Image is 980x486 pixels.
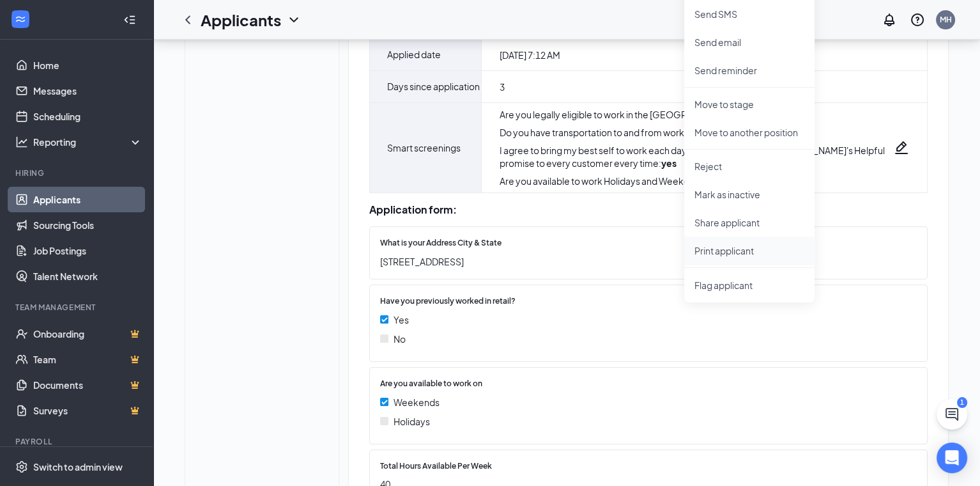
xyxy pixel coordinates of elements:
[661,157,677,169] strong: yes
[394,395,440,409] span: Weekends
[14,13,27,26] svg: WorkstreamLogo
[394,332,406,346] span: No
[33,263,142,289] a: Talent Network
[33,78,142,104] a: Messages
[694,160,804,173] p: Reject
[33,372,142,398] a: DocumentsCrown
[33,347,142,372] a: TeamCrown
[180,12,195,27] svg: ChevronLeft
[500,126,894,139] div: Do you have transportation to and from work :
[694,8,804,20] p: Send SMS
[694,64,804,77] p: Send reminder
[937,443,967,473] div: Open Intercom Messenger
[882,12,897,27] svg: Notifications
[15,136,28,148] svg: Analysis
[380,378,482,390] span: Are you available to work on
[694,126,804,139] p: Move to another position
[940,14,952,25] div: MH
[33,238,142,263] a: Job Postings
[380,460,492,473] span: Total Hours Available Per Week
[123,13,136,26] svg: Collapse
[957,397,967,408] div: 1
[394,313,409,327] span: Yes
[369,203,928,216] div: Application form:
[694,278,804,292] span: Flag applicant
[694,98,804,111] p: Move to stage
[910,12,925,27] svg: QuestionInfo
[694,216,804,229] p: Share applicant
[15,460,28,473] svg: Settings
[694,36,804,49] p: Send email
[500,108,894,121] div: Are you legally eligible to work in the [GEOGRAPHIC_DATA]? :
[33,104,142,129] a: Scheduling
[394,414,430,428] span: Holidays
[201,9,281,31] h1: Applicants
[500,81,505,93] span: 3
[15,168,140,178] div: Hiring
[937,399,967,430] button: ChatActive
[380,295,516,308] span: Have you previously worked in retail?
[500,49,560,61] span: [DATE] 7:12 AM
[500,175,894,187] div: Are you available to work Holidays and Weekends? :
[33,460,123,473] div: Switch to admin view
[387,132,461,164] span: Smart screenings
[387,39,441,70] span: Applied date
[33,321,142,347] a: OnboardingCrown
[33,212,142,238] a: Sourcing Tools
[694,244,804,257] p: Print applicant
[33,398,142,423] a: SurveysCrown
[500,144,894,169] div: I agree to bring my best self to work each day in order to deliver on [PERSON_NAME]'s Helpful pro...
[15,436,140,447] div: Payroll
[33,187,142,212] a: Applicants
[944,407,960,422] svg: ChatActive
[894,140,909,155] svg: Pencil
[380,255,904,269] span: [STREET_ADDRESS]
[33,52,142,78] a: Home
[387,71,480,102] span: Days since application
[33,136,143,148] div: Reporting
[694,188,804,201] p: Mark as inactive
[286,12,302,27] svg: ChevronDown
[380,237,501,249] span: What is your Address City & State
[15,302,140,313] div: Team Management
